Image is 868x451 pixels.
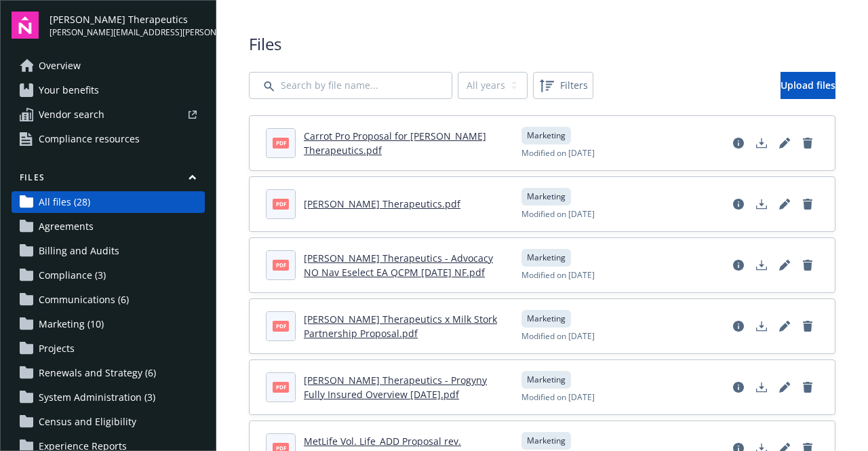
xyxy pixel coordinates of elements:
[527,374,566,386] span: Marketing
[273,199,289,209] span: pdf
[304,374,487,401] a: [PERSON_NAME] Therapeutics - Progyny Fully Insured Overview [DATE].pdf
[774,376,795,398] a: Edit document
[527,191,566,203] span: Marketing
[39,338,75,359] span: Projects
[12,362,205,384] a: Renewals and Strategy (6)
[12,338,205,359] a: Projects
[39,264,106,286] span: Compliance (3)
[751,254,772,276] a: Download document
[12,387,205,408] a: System Administration (3)
[39,411,136,433] span: Census and Eligibility
[12,411,205,433] a: Census and Eligibility
[12,172,205,189] button: Files
[728,254,749,276] a: View file details
[728,315,749,337] a: View file details
[527,313,566,325] span: Marketing
[797,193,818,215] a: Delete document
[304,130,486,157] a: Carrot Pro Proposal for [PERSON_NAME] Therapeutics.pdf
[12,79,205,101] a: Your benefits
[774,315,795,337] a: Edit document
[781,72,835,99] a: Upload files
[527,435,566,447] span: Marketing
[39,79,99,101] span: Your benefits
[304,313,497,340] a: [PERSON_NAME] Therapeutics x Milk Stork Partnership Proposal.pdf
[12,104,205,125] a: Vendor search
[12,191,205,213] a: All files (28)
[12,12,39,39] img: navigator-logo.svg
[797,315,818,337] a: Delete document
[12,313,205,335] a: Marketing (10)
[774,193,795,215] a: Edit document
[50,12,205,26] span: [PERSON_NAME] Therapeutics
[536,75,591,96] span: Filters
[39,387,155,408] span: System Administration (3)
[12,55,205,77] a: Overview
[39,289,129,311] span: Communications (6)
[39,216,94,237] span: Agreements
[39,362,156,384] span: Renewals and Strategy (6)
[521,147,595,159] span: Modified on [DATE]
[751,376,772,398] a: Download document
[249,72,452,99] input: Search by file name...
[560,78,588,92] span: Filters
[273,382,289,392] span: pdf
[273,321,289,331] span: pdf
[249,33,835,56] span: Files
[521,269,595,281] span: Modified on [DATE]
[751,315,772,337] a: Download document
[774,254,795,276] a: Edit document
[50,12,205,39] button: [PERSON_NAME] Therapeutics[PERSON_NAME][EMAIL_ADDRESS][PERSON_NAME][DOMAIN_NAME]
[728,376,749,398] a: View file details
[12,216,205,237] a: Agreements
[39,240,119,262] span: Billing and Audits
[774,132,795,154] a: Edit document
[39,313,104,335] span: Marketing (10)
[728,132,749,154] a: View file details
[521,391,595,404] span: Modified on [DATE]
[12,264,205,286] a: Compliance (3)
[797,132,818,154] a: Delete document
[521,330,595,342] span: Modified on [DATE]
[797,376,818,398] a: Delete document
[304,252,493,279] a: [PERSON_NAME] Therapeutics - Advocacy NO Nav Eselect EA QCPM [DATE] NF.pdf
[751,132,772,154] a: Download document
[12,240,205,262] a: Billing and Audits
[521,208,595,220] span: Modified on [DATE]
[304,197,460,210] a: [PERSON_NAME] Therapeutics.pdf
[39,104,104,125] span: Vendor search
[273,138,289,148] span: pdf
[50,26,205,39] span: [PERSON_NAME][EMAIL_ADDRESS][PERSON_NAME][DOMAIN_NAME]
[39,128,140,150] span: Compliance resources
[39,191,90,213] span: All files (28)
[12,128,205,150] a: Compliance resources
[12,289,205,311] a: Communications (6)
[527,252,566,264] span: Marketing
[273,260,289,270] span: pdf
[797,254,818,276] a: Delete document
[527,130,566,142] span: Marketing
[781,79,835,92] span: Upload files
[728,193,749,215] a: View file details
[533,72,593,99] button: Filters
[39,55,81,77] span: Overview
[751,193,772,215] a: Download document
